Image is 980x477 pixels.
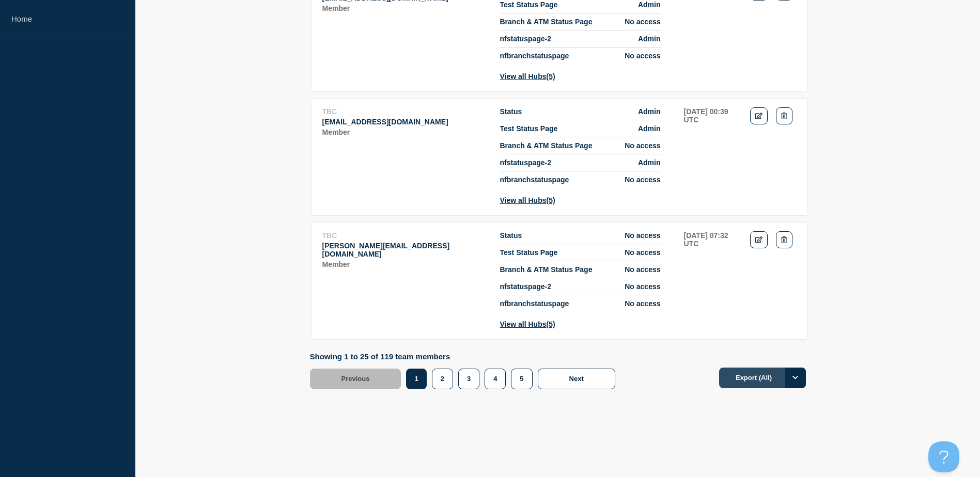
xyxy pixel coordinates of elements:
td: Actions: Edit Delete [750,107,797,205]
button: View all Hubs(5) [500,72,555,81]
span: nfstatuspage-2 [500,282,552,291]
li: Access to Hub Branch & ATM Status Page with role No access [500,13,661,30]
span: Next [569,375,584,383]
span: No access [625,141,660,150]
p: Role: Member [322,260,489,268]
li: Access to Hub Test Status Page with role Admin [500,120,661,137]
li: Access to Hub Status with role Admin [500,107,661,120]
span: TBC [322,107,337,116]
button: 5 [511,369,532,389]
button: 4 [485,369,506,389]
span: Status [500,107,522,116]
li: Access to Hub Branch & ATM Status Page with role No access [500,137,661,154]
span: Previous [341,375,370,383]
a: Edit [750,231,768,248]
button: View all Hubs(5) [500,320,555,328]
span: nfbranchstatuspage [500,176,569,184]
span: Admin [638,107,661,116]
td: Last sign-in: 2024-08-30 00:39 UTC [683,107,739,205]
span: Test Status Page [500,1,558,9]
li: Access to Hub Test Status Page with role No access [500,244,661,261]
button: Export (All) [719,368,806,388]
span: nfbranchstatuspage [500,52,569,60]
span: No access [625,231,660,240]
li: Access to Hub nfstatuspage-2 with role Admin [500,30,661,47]
button: Options [785,368,806,388]
td: Actions: Edit Delete [750,231,797,329]
span: Test Status Page [500,124,558,133]
span: nfstatuspage-2 [500,158,552,167]
span: (5) [547,320,555,328]
button: Previous [310,369,401,389]
span: Test Status Page [500,248,558,257]
button: Delete [776,231,792,248]
span: No access [625,52,660,60]
span: No access [625,248,660,257]
span: Status [500,231,522,240]
li: Access to Hub nfbranchstatuspage with role No access [500,295,661,308]
span: No access [625,282,660,291]
p: Showing 1 to 25 of 119 team members [310,352,620,361]
a: Edit [750,107,768,124]
button: 2 [432,369,453,389]
span: No access [625,176,660,184]
li: Access to Hub nfbranchstatuspage with role No access [500,171,661,184]
span: No access [625,299,660,308]
span: Branch & ATM Status Page [500,265,593,274]
li: Access to Hub nfstatuspage-2 with role Admin [500,154,661,171]
span: Admin [638,1,661,9]
button: View all Hubs(5) [500,196,555,204]
li: Access to Hub Branch & ATM Status Page with role No access [500,261,661,278]
p: Name: TBC [322,107,489,116]
span: nfbranchstatuspage [500,299,569,308]
p: Role: Member [322,4,489,12]
button: Delete [776,107,792,124]
span: No access [625,18,660,26]
p: Email: yosemont_strong@navyfederal.org [322,118,489,126]
span: Admin [638,158,661,167]
span: TBC [322,231,337,240]
li: Access to Hub Status with role No access [500,231,661,244]
span: nfstatuspage-2 [500,35,552,43]
li: Access to Hub nfstatuspage-2 with role No access [500,278,661,295]
button: 1 [406,369,426,389]
span: Branch & ATM Status Page [500,141,593,150]
button: Next [538,369,615,389]
span: Branch & ATM Status Page [500,18,593,26]
p: Email: robert_s_pacheco@navyfederal.org [322,242,489,258]
button: 3 [458,369,479,389]
p: Role: Member [322,128,489,136]
span: Admin [638,35,661,43]
span: (5) [547,196,555,204]
iframe: Help Scout Beacon - Open [928,441,959,472]
p: Name: TBC [322,231,489,240]
span: No access [625,265,660,274]
span: (5) [547,72,555,81]
span: Admin [638,124,661,133]
td: Last sign-in: 2024-08-28 07:32 UTC [683,231,739,329]
li: Access to Hub nfbranchstatuspage with role No access [500,47,661,60]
